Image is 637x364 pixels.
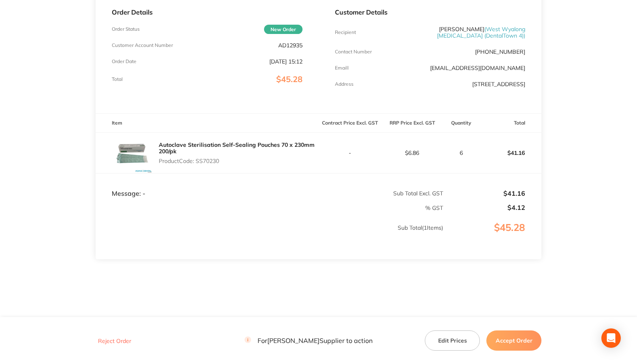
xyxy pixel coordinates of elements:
p: [PERSON_NAME] [398,26,525,39]
th: Total [479,114,541,133]
p: [DATE] 15:12 [269,58,303,65]
p: Order Date [112,59,136,64]
p: $41.16 [444,190,525,197]
div: Open Intercom Messenger [601,328,621,348]
th: Contract Price Excl. GST [319,114,381,133]
p: $4.12 [444,204,525,211]
p: [PHONE_NUMBER] [475,49,525,55]
p: For [PERSON_NAME] Supplier to action [245,337,373,345]
button: Accept Order [486,330,541,351]
p: - [319,150,381,156]
button: Reject Order [96,337,134,345]
a: [EMAIL_ADDRESS][DOMAIN_NAME] [430,64,525,72]
p: Customer Account Number [112,42,173,48]
p: Total [112,76,123,82]
p: Emaill [335,65,349,71]
span: $45.28 [276,74,303,84]
th: RRP Price Excl. GST [381,114,443,133]
img: ZjBzMng3dA [112,133,152,173]
p: [STREET_ADDRESS] [472,81,525,87]
a: Autoclave Sterilisation Self-Sealing Pouches 70 x 230mm 200/pk [159,141,315,155]
p: 6 [444,150,479,156]
p: Product Code: SS70230 [159,158,319,164]
p: Sub Total Excl. GST [319,190,443,197]
p: Order Details [112,8,303,16]
th: Item [96,114,319,133]
p: AD12935 [278,42,303,49]
p: Recipient [335,30,356,35]
span: New Order [264,25,303,34]
p: Order Status [112,26,140,32]
td: Message: - [96,174,319,198]
button: Edit Prices [425,330,480,351]
p: $41.16 [479,143,541,163]
p: % GST [96,205,443,211]
p: $45.28 [444,222,541,250]
p: Customer Details [335,8,526,16]
p: Contact Number [335,49,372,55]
p: $6.86 [381,150,443,156]
span: ( West Wyalong [MEDICAL_DATA] (DentalTown 4) ) [437,25,525,39]
th: Quantity [443,114,479,133]
p: Address [335,81,354,87]
p: Sub Total ( 1 Items) [96,224,443,247]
